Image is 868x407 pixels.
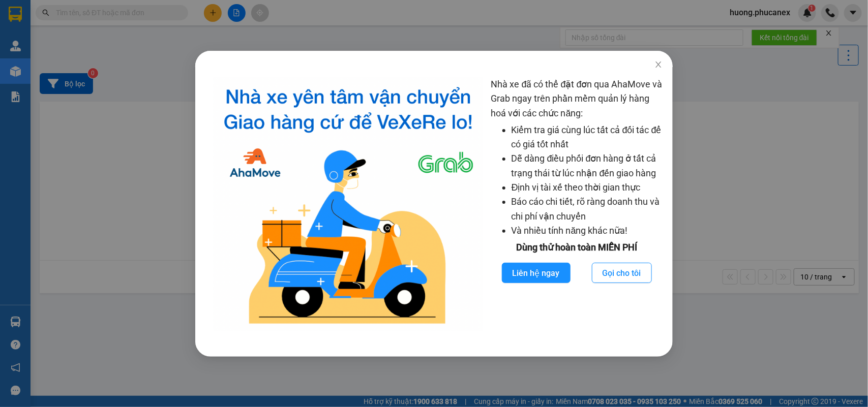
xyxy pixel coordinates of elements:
div: Dùng thử hoàn toàn MIỄN PHÍ [491,240,663,255]
li: Định vị tài xế theo thời gian thực [512,180,663,195]
button: Close [644,51,673,79]
button: Liên hệ ngay [502,263,571,283]
img: logo [214,77,483,331]
div: Nhà xe đã có thể đặt đơn qua AhaMove và Grab ngay trên phần mềm quản lý hàng hoá với các chức năng: [491,77,663,331]
li: Kiểm tra giá cùng lúc tất cả đối tác để có giá tốt nhất [512,123,663,152]
span: close [654,60,663,69]
li: Báo cáo chi tiết, rõ ràng doanh thu và chi phí vận chuyển [512,195,663,224]
button: Gọi cho tôi [592,263,652,283]
span: Liên hệ ngay [513,267,560,279]
li: Và nhiều tính năng khác nữa! [512,224,663,238]
span: Gọi cho tôi [603,267,641,279]
li: Dễ dàng điều phối đơn hàng ở tất cả trạng thái từ lúc nhận đến giao hàng [512,151,663,180]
